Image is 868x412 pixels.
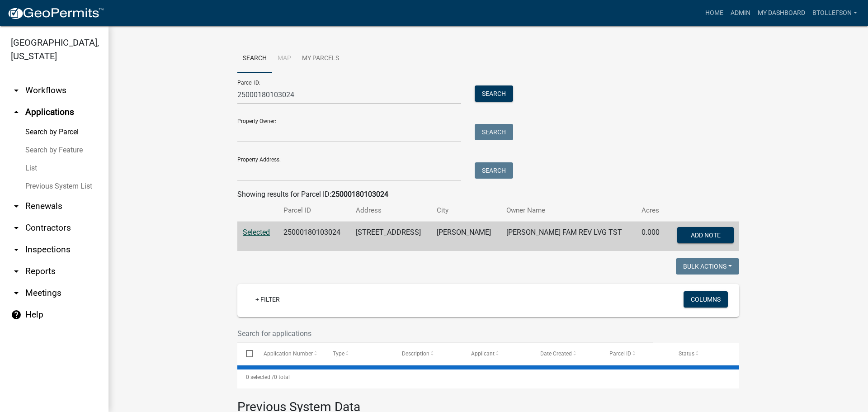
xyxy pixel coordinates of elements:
td: 25000180103024 [278,222,350,251]
i: arrow_drop_down [11,244,22,255]
a: Search [237,44,272,73]
a: btollefson [809,5,861,22]
div: Showing results for Parcel ID: [237,189,739,200]
datatable-header-cell: Description [393,343,462,365]
i: arrow_drop_down [11,201,22,212]
strong: 25000180103024 [331,190,388,199]
i: arrow_drop_up [11,107,22,118]
button: Add Note [677,227,734,243]
th: Owner Name [501,200,636,221]
span: Description [402,350,429,357]
th: Parcel ID [278,200,350,221]
button: Bulk Actions [676,258,739,275]
div: 0 total [237,366,739,388]
span: 0 selected / [246,374,274,380]
span: Parcel ID [609,350,631,357]
input: Search for applications [237,324,653,343]
datatable-header-cell: Select [237,343,255,365]
span: Application Number [264,350,313,357]
a: Selected [243,228,270,237]
i: help [11,309,22,320]
td: [PERSON_NAME] FAM REV LVG TST [501,222,636,251]
button: Search [475,162,513,179]
span: Date Created [540,350,572,357]
button: Columns [684,291,728,308]
datatable-header-cell: Type [324,343,393,365]
datatable-header-cell: Application Number [255,343,324,365]
a: My Parcels [297,44,344,73]
i: arrow_drop_down [11,266,22,277]
button: Search [475,85,513,102]
td: 0.000 [636,222,667,251]
span: Type [333,350,344,357]
td: [PERSON_NAME] [431,222,501,251]
datatable-header-cell: Parcel ID [601,343,670,365]
button: Search [475,124,513,140]
span: Status [679,350,694,357]
i: arrow_drop_down [11,223,22,233]
i: arrow_drop_down [11,288,22,298]
datatable-header-cell: Status [670,343,739,365]
th: Address [350,200,431,221]
span: Applicant [471,350,495,357]
i: arrow_drop_down [11,85,22,96]
a: Admin [727,5,754,22]
datatable-header-cell: Applicant [462,343,532,365]
a: Home [702,5,727,22]
a: My Dashboard [754,5,809,22]
th: Acres [636,200,667,221]
td: [STREET_ADDRESS] [350,222,431,251]
th: City [431,200,501,221]
a: + Filter [248,291,287,308]
span: Add Note [690,232,720,239]
datatable-header-cell: Date Created [532,343,601,365]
